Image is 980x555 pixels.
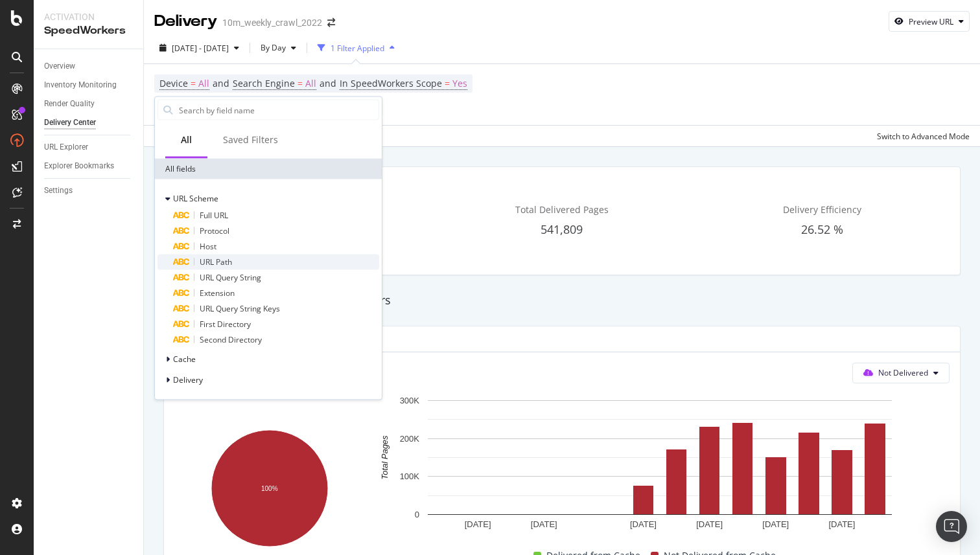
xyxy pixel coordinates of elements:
div: SpeedWorkers [44,23,133,38]
svg: A chart. [174,423,364,553]
text: 100K [400,471,420,481]
text: 100% [261,484,278,492]
span: Delivery [173,374,203,385]
span: First Directory [200,319,251,330]
div: Delivery Center [44,116,96,130]
span: 26.52 % [801,221,843,237]
button: Preview URL [889,11,970,32]
span: = [445,77,450,89]
text: [DATE] [630,519,657,529]
div: URL Explorer [44,141,88,154]
div: 1 Filter Applied [331,43,384,54]
div: Preview URL [909,16,953,27]
span: URL Query String [200,272,261,283]
div: Switch to Advanced Mode [877,131,970,142]
div: Review all bots requests to SpeedWorkers [156,292,968,309]
span: and [320,77,336,89]
span: Second Directory [200,334,262,345]
span: [DATE] - [DATE] [172,43,229,54]
span: Protocol [200,225,229,236]
span: In SpeedWorkers Scope [340,77,442,89]
span: Cache [173,354,196,365]
text: [DATE] [531,519,557,529]
button: Not Delivered [852,363,950,383]
span: and [213,77,229,89]
input: Search by field name [178,100,379,120]
div: Saved Filters [223,133,278,146]
span: Full URL [200,210,228,221]
span: URL Query String Keys [200,303,280,314]
div: All fields [155,159,382,179]
span: All [198,74,209,93]
text: [DATE] [762,519,789,529]
div: arrow-right-arrow-left [327,18,335,27]
button: Switch to Advanced Mode [872,126,970,146]
a: Render Quality [44,97,134,111]
div: All [181,133,192,146]
span: Search Engine [233,77,295,89]
a: Delivery Center [44,116,134,130]
button: [DATE] - [DATE] [154,38,244,58]
a: Inventory Monitoring [44,78,134,92]
span: All [305,74,316,93]
a: Explorer Bookmarks [44,159,134,173]
div: Open Intercom Messenger [936,511,967,542]
span: Host [200,241,216,252]
span: Not Delivered [878,367,928,378]
div: Activation [44,10,133,23]
text: Total Pages [380,435,390,480]
div: Settings [44,184,73,198]
span: URL Path [200,256,232,267]
span: = [297,77,303,89]
text: 200K [400,434,420,444]
div: Explorer Bookmarks [44,159,114,173]
div: Render Quality [44,97,95,111]
span: Extension [200,288,235,299]
span: = [191,77,196,89]
a: Overview [44,60,134,73]
span: Yes [452,74,467,93]
button: By Day [255,38,301,58]
div: Inventory Monitoring [44,78,117,92]
div: 10m_weekly_crawl_2022 [222,16,322,29]
span: Total Delivered Pages [515,203,609,216]
span: URL Scheme [173,193,218,204]
text: 0 [415,510,419,519]
a: Settings [44,184,134,198]
text: [DATE] [696,519,723,529]
span: By Day [255,42,286,53]
button: 1 Filter Applied [312,38,400,58]
span: Device [159,77,188,89]
div: Delivery [154,10,217,32]
span: Delivery Efficiency [783,203,861,216]
span: 541,809 [541,221,583,237]
text: [DATE] [828,519,855,529]
div: Overview [44,60,75,73]
text: [DATE] [465,519,491,529]
a: URL Explorer [44,141,134,154]
text: 300K [400,396,420,405]
svg: A chart. [369,394,950,537]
